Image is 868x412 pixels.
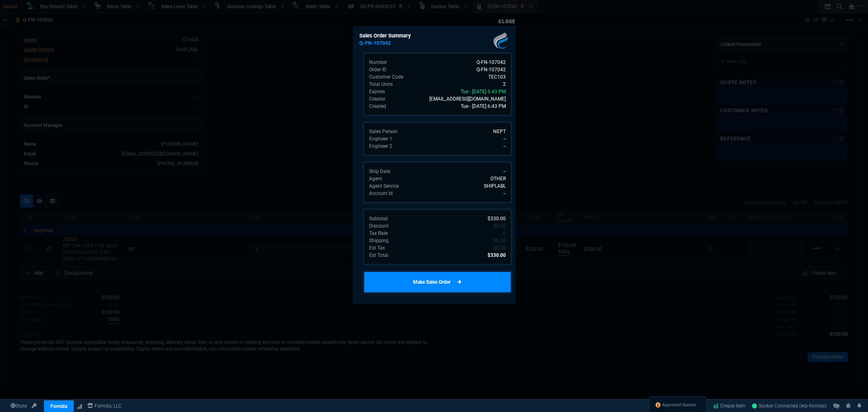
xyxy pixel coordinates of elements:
h6: Sales Order Summary [359,33,509,39]
h5: Q-FN-107042 [359,39,509,47]
a: API TOKEN [29,402,39,410]
a: msbcCompanyName [85,402,125,410]
a: Create Item [710,400,749,412]
span: Socket Connected (erp-fornida) [752,403,827,409]
a: Make Sales Order [363,270,512,294]
a: vUYKXaPQRj0b7luHAACP [752,402,827,410]
span: Approved Quotes [662,402,697,408]
a: Global State [8,402,29,410]
a: Close [498,19,516,24]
